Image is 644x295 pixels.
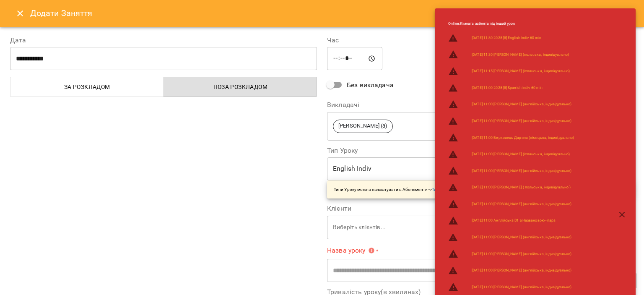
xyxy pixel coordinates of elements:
[472,118,571,124] a: [DATE] 11:00 [PERSON_NAME] (англійська, індивідуально)
[432,187,455,192] a: Типи уроків
[472,201,571,207] a: [DATE] 11:00 [PERSON_NAME] (англійська, індивідуально)
[347,80,394,90] span: Без викладача
[441,18,605,30] li: Online : Кімната зайнята під інший урок
[327,102,634,108] label: Викладачі
[30,7,634,20] h6: Додати Заняття
[472,135,574,141] a: [DATE] 11:00 Берковець Дарина (німецька, індивідуально)
[472,85,543,91] a: [DATE] 11:00 2025 [8] Spanish Indiv 60 min
[169,82,312,92] span: Поза розкладом
[327,205,634,212] label: Клієнти
[472,68,570,74] a: [DATE] 11:15 [PERSON_NAME] (іспанська, індивідуально)
[472,251,571,257] a: [DATE] 11:00 [PERSON_NAME] (англійська, індивідуально)
[164,77,317,97] button: Поза розкладом
[327,215,634,239] div: Виберіть клієнтів...
[333,223,621,232] p: Виберіть клієнтів...
[472,52,569,57] a: [DATE] 11:30 [PERSON_NAME] (польська, індивідуально)
[472,185,571,190] a: [DATE] 11:00 [PERSON_NAME] ( польська, індивідуально )
[333,122,392,130] span: [PERSON_NAME] (а)
[16,82,159,92] span: За розкладом
[472,168,571,174] a: [DATE] 11:00 [PERSON_NAME] (англійська, індивідуально)
[472,285,571,290] a: [DATE] 11:00 [PERSON_NAME] (англійська, індивідуально)
[327,37,634,44] label: Час
[472,35,541,41] a: [DATE] 11:30 2025 [8] English Indiv 60 min
[472,151,570,157] a: [DATE] 11:00 [PERSON_NAME] (іспанська, індивідуально)
[472,268,571,273] a: [DATE] 11:00 [PERSON_NAME] (англійська, індивідуально)
[472,235,571,240] a: [DATE] 11:00 [PERSON_NAME] (англійська, індивідуально)
[368,247,375,254] svg: Вкажіть назву уроку або виберіть клієнтів
[327,112,634,141] div: [PERSON_NAME] (а)
[10,77,164,97] button: За розкладом
[472,102,571,107] a: [DATE] 11:00 [PERSON_NAME] (англійська, індивідуально)
[10,3,30,23] button: Close
[10,37,317,44] label: Дата
[334,186,455,193] p: Типи Уроку можна налаштувати в Абонементи ->
[472,218,556,223] a: [DATE] 11:00 Англійська В1 з Названовою - пара
[327,147,634,154] label: Тип Уроку
[327,247,375,254] span: Назва уроку
[327,157,634,181] div: English Indiv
